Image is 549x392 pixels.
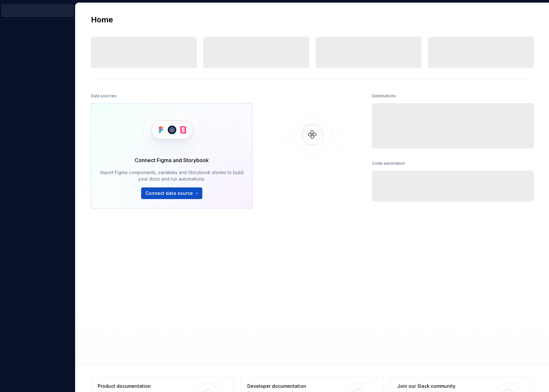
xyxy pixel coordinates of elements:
div: Connect Figma and Storybook [135,156,209,164]
div: Developer documentation [247,383,342,389]
button: Connect data source [141,187,202,199]
div: Import Figma components, variables and Storybook stories to build your docs and run automations. [100,169,243,182]
div: Code automation [372,159,405,168]
div: Join our Slack community [397,383,491,389]
h2: Home [91,15,113,25]
div: Product documentation [98,383,192,389]
div: Data sources [91,91,117,101]
span: Connect data source [145,190,193,196]
div: Destinations [372,91,396,101]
